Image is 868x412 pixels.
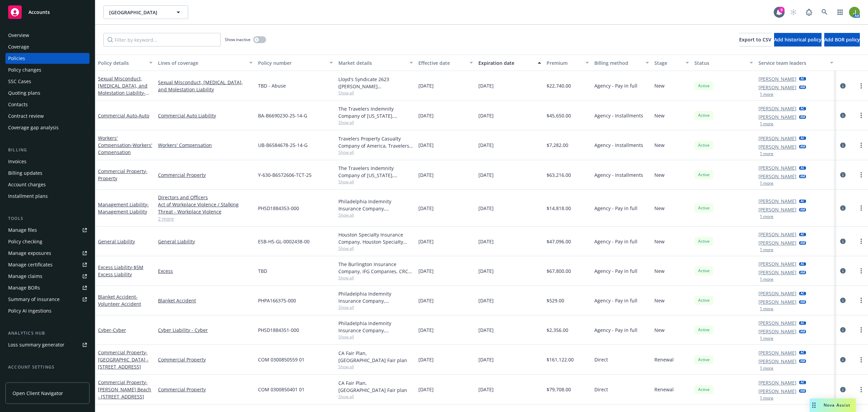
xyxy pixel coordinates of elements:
div: CA Fair Plan, [GEOGRAPHIC_DATA] Fair plan [338,379,413,394]
div: Policy checking [8,236,42,247]
a: more [857,171,865,179]
div: CA Fair Plan, [GEOGRAPHIC_DATA] Fair plan [338,350,413,364]
a: Policy AI ingestions [5,305,90,316]
span: Show all [338,334,413,340]
button: 1 more [760,366,773,370]
span: $161,122.00 [547,356,574,363]
a: circleInformation [839,141,847,149]
button: Status [692,55,756,71]
button: [GEOGRAPHIC_DATA] [103,5,188,19]
a: Coverage [5,41,90,52]
span: Direct [594,356,608,363]
a: Commercial Property [98,379,151,400]
span: $529.00 [547,297,564,304]
span: - Cyber [111,327,126,333]
span: Renewal [654,356,674,363]
div: Analytics hub [5,330,90,337]
div: Market details [338,59,406,67]
div: The Burlington Insurance Company, IFG Companies, CRC Group [338,261,413,275]
a: Cyber Liability - Cyber [158,326,253,334]
button: 1 more [760,214,773,219]
div: Summary of insurance [8,294,60,305]
a: more [857,111,865,119]
a: [PERSON_NAME] [758,290,796,297]
button: Add BOR policy [824,33,860,46]
span: [DATE] [418,386,434,393]
button: Stage [652,55,692,71]
a: Manage files [5,225,90,236]
div: Coverage [8,41,29,52]
span: Add historical policy [774,36,822,43]
span: [DATE] [478,205,494,212]
a: more [857,204,865,212]
div: Effective date [418,59,466,67]
img: photo [849,7,860,18]
span: New [654,297,665,304]
a: more [857,267,865,275]
button: 1 more [760,181,773,185]
div: 9 [778,7,785,13]
span: Agency - Installments [594,112,643,119]
span: UB-B6584678-25-14-G [258,142,308,149]
a: Overview [5,30,90,41]
button: 1 more [760,122,773,126]
div: Status [694,59,746,67]
a: circleInformation [839,267,847,275]
span: [DATE] [478,112,494,119]
span: New [654,326,665,334]
div: Policy AI ingestions [8,305,52,316]
span: TBD [258,267,267,275]
span: [DATE] [478,356,494,363]
span: COM 0300850559 01 [258,356,304,363]
a: Contract review [5,111,90,121]
a: Policy changes [5,64,90,75]
div: Contract review [8,111,44,121]
span: [DATE] [478,386,494,393]
span: $67,800.00 [547,267,571,275]
span: Renewal [654,386,674,393]
div: Lines of coverage [158,59,245,67]
div: The Travelers Indemnity Company of [US_STATE], Travelers Insurance [338,165,413,179]
span: [DATE] [418,267,434,275]
span: Direct [594,386,608,393]
span: New [654,267,665,275]
div: Manage BORs [8,282,40,293]
a: Accounts [5,3,90,22]
a: Commercial Property [98,168,147,182]
button: 1 more [760,336,773,340]
span: Show inactive [225,37,251,42]
button: 1 more [760,307,773,311]
a: Switch app [833,5,847,19]
div: Philadelphia Indemnity Insurance Company, [GEOGRAPHIC_DATA] Insurance Companies [338,290,413,304]
span: Active [697,142,711,148]
a: Account charges [5,179,90,190]
span: [DATE] [418,297,434,304]
div: Service team leaders [758,59,826,67]
span: Active [697,83,711,89]
span: [GEOGRAPHIC_DATA] [109,9,168,16]
div: Policies [8,53,25,64]
div: Contacts [8,99,28,110]
a: Manage certificates [5,259,90,270]
button: Add historical policy [774,33,822,46]
span: $45,650.00 [547,112,571,119]
span: Export to CSV [739,36,771,43]
a: [PERSON_NAME] [758,198,796,205]
a: [PERSON_NAME] [758,298,796,305]
div: Philadelphia Indemnity Insurance Company, [GEOGRAPHIC_DATA] Insurance Companies [338,320,413,334]
span: Accounts [28,10,50,15]
span: Agency - Pay in full [594,205,637,212]
input: Filter by keyword... [103,33,221,46]
a: [PERSON_NAME] [758,388,796,395]
a: Quoting plans [5,88,90,98]
span: Nova Assist [824,402,850,408]
span: Show all [338,212,413,218]
a: Blanket Accident [158,297,253,304]
span: New [654,82,665,89]
a: Directors and Officers [158,194,253,201]
a: General Liability [158,238,253,245]
a: Workers' Compensation [98,135,152,155]
span: New [654,205,665,212]
span: Show all [338,90,413,96]
div: Account charges [8,179,46,190]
